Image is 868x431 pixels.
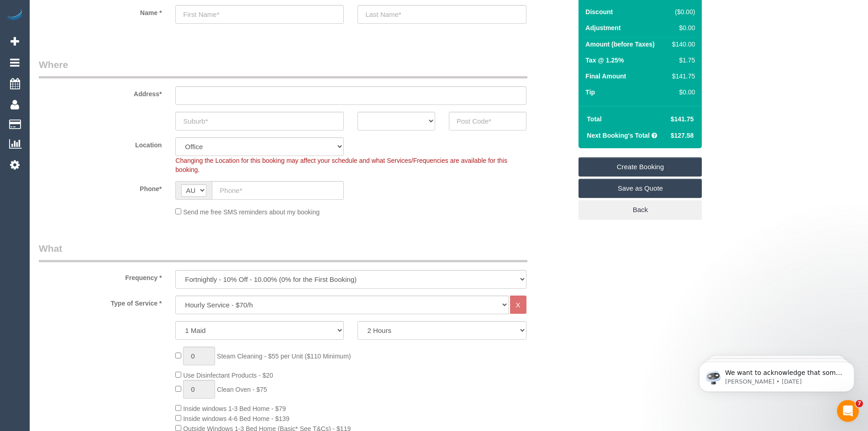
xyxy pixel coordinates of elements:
[32,270,168,282] label: Frequency *
[40,35,158,43] p: Message from Ellie, sent 2w ago
[587,115,601,123] strong: Total
[837,400,859,422] iframe: Intercom live chat
[579,179,702,198] a: Save as Quote
[579,157,702,177] a: Create Booking
[217,353,351,360] span: Steam Cleaning - $55 per Unit ($110 Minimum)
[668,88,695,97] div: $0.00
[585,7,613,16] label: Discount
[585,56,624,65] label: Tax @ 1.25%
[32,5,168,17] label: Name *
[668,23,695,32] div: $0.00
[39,58,527,78] legend: Where
[585,23,621,32] label: Adjustment
[32,86,168,99] label: Address*
[585,72,626,81] label: Final Amount
[671,132,694,139] span: $127.58
[175,112,344,130] input: Suburb*
[183,208,320,216] span: Send me free SMS reminders about my booking
[449,112,526,130] input: Post Code*
[668,40,695,49] div: $140.00
[183,372,273,379] span: Use Disinfectant Products - $20
[212,181,344,200] input: Phone*
[685,343,868,406] iframe: Intercom notifications message
[585,40,654,49] label: Amount (before Taxes)
[579,200,702,219] a: Back
[671,115,694,123] span: $141.75
[183,415,289,422] span: Inside windows 4-6 Bed Home - $139
[587,132,650,139] strong: Next Booking's Total
[32,181,168,193] label: Phone*
[358,5,526,24] input: Last Name*
[39,242,527,262] legend: What
[856,400,863,407] span: 7
[5,9,24,22] img: Automaid Logo
[668,72,695,81] div: $141.75
[183,405,286,412] span: Inside windows 1-3 Bed Home - $79
[585,88,595,97] label: Tip
[40,26,157,151] span: We want to acknowledge that some users may be experiencing lag or slower performance in our softw...
[668,7,695,16] div: ($0.00)
[668,56,695,65] div: $1.75
[32,296,168,308] label: Type of Service *
[32,137,168,150] label: Location
[217,386,267,393] span: Clean Oven - $75
[175,5,344,24] input: First Name*
[175,157,507,173] span: Changing the Location for this booking may affect your schedule and what Services/Frequencies are...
